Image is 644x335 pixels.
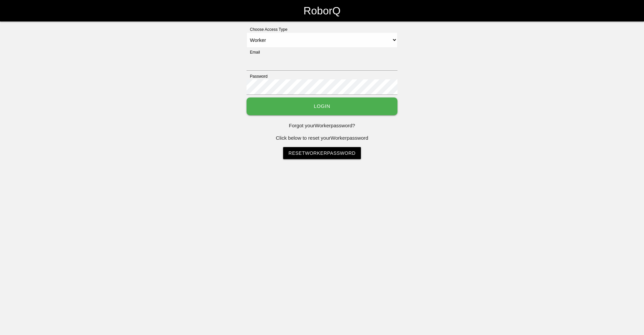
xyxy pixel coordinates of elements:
a: ResetWorkerPassword [283,147,361,159]
p: Click below to reset your Worker password [247,134,397,142]
button: Login [247,97,397,115]
label: Password [247,73,268,79]
label: Choose Access Type [247,26,287,32]
p: Forgot your Worker password? [247,122,397,130]
label: Email [247,49,260,55]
